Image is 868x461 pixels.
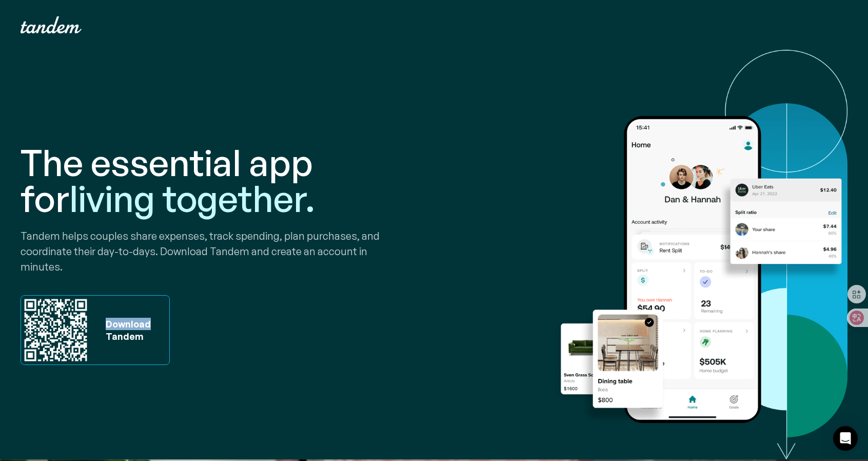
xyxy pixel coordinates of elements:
span: living together. [69,176,315,221]
p: Tandem helps couples share expenses, track spending, plan purchases, and coordinate their day-to-... [21,228,430,275]
a: home [21,16,82,33]
h1: The essential app for [21,144,430,216]
div: Download Tandem [101,318,151,342]
div: Open Intercom Messenger [833,426,858,451]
